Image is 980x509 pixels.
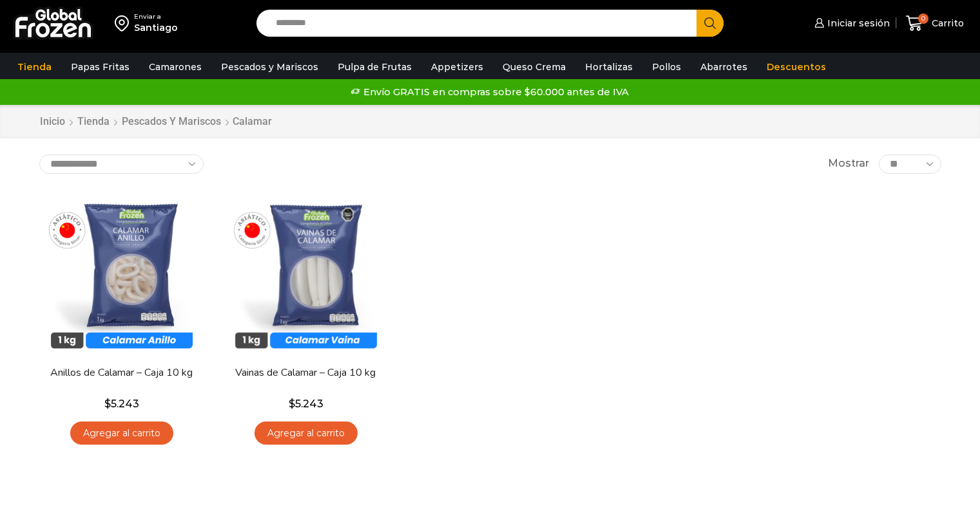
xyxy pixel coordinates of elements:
[47,366,195,380] a: Anillos de Calamar – Caja 10 kg
[289,398,295,410] span: $
[760,55,832,79] a: Descuentos
[134,12,178,21] div: Enviar a
[115,12,134,34] img: address-field-icon.svg
[331,55,418,79] a: Pulpa de Frutas
[121,115,222,129] a: Pescados y Mariscos
[579,55,639,79] a: Hortalizas
[811,10,890,36] a: Iniciar sesión
[646,55,687,79] a: Pollos
[828,156,869,171] span: Mostrar
[425,55,490,79] a: Appetizers
[39,115,272,129] nav: Breadcrumb
[496,55,572,79] a: Queso Crema
[64,55,136,79] a: Papas Fritas
[134,21,178,34] div: Santiago
[11,55,58,79] a: Tienda
[289,398,323,410] bdi: 5.243
[233,115,272,127] h1: Calamar
[231,366,380,380] a: Vainas de Calamar – Caja 10 kg
[39,115,66,129] a: Inicio
[903,8,967,39] a: 0 Carrito
[928,17,964,30] span: Carrito
[694,55,754,79] a: Abarrotes
[255,421,358,445] a: Agregar al carrito: “Vainas de Calamar - Caja 10 kg”
[77,115,110,129] a: Tienda
[104,398,111,410] span: $
[215,55,325,79] a: Pescados y Mariscos
[104,398,139,410] bdi: 5.243
[697,10,724,37] button: Search button
[70,421,173,445] a: Agregar al carrito: “Anillos de Calamar - Caja 10 kg”
[918,14,928,24] span: 0
[142,55,208,79] a: Camarones
[824,17,890,30] span: Iniciar sesión
[39,154,204,174] select: Pedido de la tienda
